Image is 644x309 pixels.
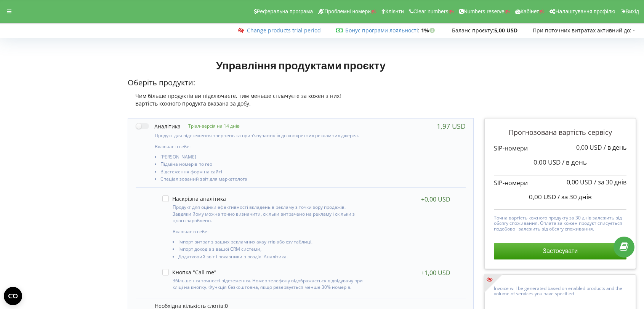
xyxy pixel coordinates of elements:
[178,239,364,247] li: Імпорт витрат з ваших рекламних акаунтів або csv таблиці,
[494,213,626,232] p: Точна вартість кожного продукту за 30 днів залежить від обсягу споживання. Оплата за кожен продук...
[464,8,505,14] span: Numbers reserve
[247,27,321,34] a: Change products trial period
[128,100,474,107] div: Вартість кожного продукта вказана за добу.
[136,122,181,130] label: Аналітика
[421,27,437,34] strong: 1%
[452,27,494,34] span: Баланс проєкту:
[494,284,626,297] p: Invoice will be generated based on enabled products and the volume of services you have specified
[533,27,631,34] span: При поточних витратах активний до:
[557,192,592,201] span: / за 30 днів
[494,243,626,259] button: Застосувати
[173,277,364,290] p: Збільшення точності відстеження. Номер телефону відображається відвідувачу при кліці на кнопку. Ф...
[521,8,539,14] span: Кабінет
[529,192,556,201] span: 0,00 USD
[413,8,449,14] span: Clear numbers
[160,169,367,176] li: Відстеження форм на сайті
[494,144,626,153] p: SIP-номери
[162,195,226,202] label: Наскрізна аналітика
[604,143,626,152] span: / в день
[626,8,639,14] span: Вихід
[533,158,561,167] span: 0,00 USD
[324,8,371,14] span: Проблемні номери
[160,154,367,162] li: [PERSON_NAME]
[162,269,216,275] label: Кнопка "Call me"
[160,176,367,184] li: Спеціалізований звіт для маркетолога
[173,228,364,235] p: Включає в себе:
[385,8,404,14] span: Клієнти
[181,123,240,129] p: Тріал-версія на 14 днів
[345,27,420,34] span: :
[257,8,313,14] span: Реферальна програма
[421,195,450,203] div: +0,00 USD
[437,122,466,130] div: 1,97 USD
[345,27,418,34] a: Бонус програми лояльності
[421,269,450,277] div: +1,00 USD
[576,143,602,152] span: 0,00 USD
[594,178,626,186] span: / за 30 днів
[173,204,364,223] p: Продукт для оцінки ефективності вкладень в рекламу з точки зору продажів. Завдяки йому можна точн...
[494,179,626,187] p: SIP-номери
[633,27,635,34] strong: -
[562,158,587,167] span: / в день
[160,162,367,169] li: Підміна номерів по гео
[155,143,367,150] p: Включає в себе:
[128,77,474,88] p: Оберіть продукти:
[4,287,22,305] button: Open CMP widget
[555,8,615,14] span: Налаштування профілю
[567,178,593,186] span: 0,00 USD
[128,92,474,100] div: Чим більше продуктів ви підключаєте, тим меньше сплачуєте за кожен з них!
[155,132,367,139] p: Продукт для відстеження звернень та прив'язування їх до конкретних рекламних джерел.
[494,128,626,138] p: Прогнозована вартість сервісу
[494,27,517,34] strong: 5,00 USD
[178,247,364,254] li: Імпорт доходів з вашої CRM системи,
[128,58,474,72] h1: Управління продуктами проєкту
[178,254,364,261] li: Додатковий звіт і показники в розділі Аналітика.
